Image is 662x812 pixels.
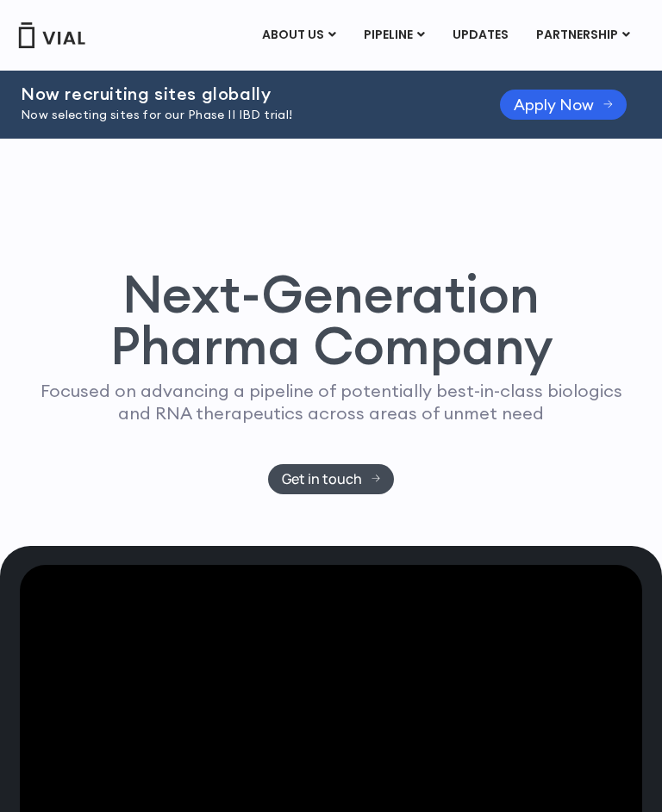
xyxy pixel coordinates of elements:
[514,98,594,111] span: Apply Now
[34,268,628,371] h1: Next-Generation Pharma Company
[350,21,438,50] a: PIPELINEMenu Toggle
[500,90,627,120] a: Apply Now
[522,21,644,50] a: PARTNERSHIPMenu Toggle
[21,84,457,103] h2: Now recruiting sites globally
[268,464,395,494] a: Get in touch
[34,380,628,425] p: Focused on advancing a pipeline of potentially best-in-class biologics and RNA therapeutics acros...
[282,473,362,486] span: Get in touch
[439,21,521,50] a: UPDATES
[248,21,349,50] a: ABOUT USMenu Toggle
[17,22,86,48] img: Vial Logo
[21,106,457,125] p: Now selecting sites for our Phase II IBD trial!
